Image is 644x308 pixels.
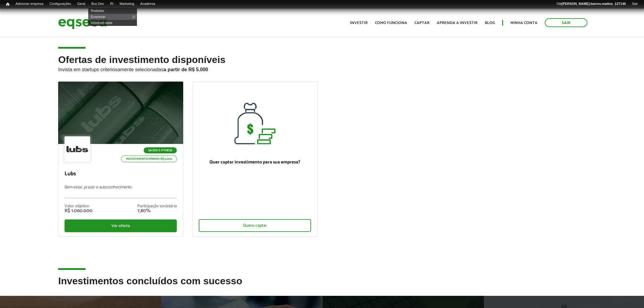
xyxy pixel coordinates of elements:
[58,82,183,236] a: Saúde e Fitness Investimento mínimo: R$ 5.000 Lubs Bem-estar, prazer e autoconhecimento Valor obj...
[65,171,177,177] p: Lubs
[58,54,586,82] h2: Ofertas de investimento disponíveis
[137,208,177,213] div: 7,80%
[65,208,93,213] div: R$ 1.060.000
[88,2,107,6] a: Bus Dev
[65,185,177,198] p: Bem-estar, prazer e autoconhecimento
[58,65,586,72] p: Invista em startups criteriosamente selecionadas
[350,21,368,25] a: Investir
[199,219,311,232] div: Quero captar
[437,21,478,25] a: Aprenda a investir
[6,2,9,6] span: Início
[163,67,208,72] strong: a partir de R$ 5.000
[192,82,317,237] a: Quer captar investimento para sua empresa? Quero captar
[117,2,137,6] a: Marketing
[199,159,311,165] p: Quer captar investimento para sua empresa?
[47,2,74,6] a: Configurações
[65,219,177,232] div: Ver oferta
[3,2,12,7] a: Início
[485,21,495,25] a: Blog
[415,21,429,25] a: Captar
[562,2,626,5] strong: [PERSON_NAME].barros.mattos_127145
[58,276,586,296] h2: Investimentos concluídos com sucesso
[12,2,47,6] a: Adicionar empresa
[553,2,629,6] a: Olá[PERSON_NAME].barros.mattos_127145
[107,2,117,6] a: RI
[137,2,158,6] a: Academia
[545,18,587,27] a: Sair
[121,156,177,162] p: Investimento mínimo: R$ 5.000
[137,204,177,208] div: Participação societária
[74,2,88,6] a: Geral
[65,204,93,208] div: Valor objetivo
[88,8,137,14] a: Rodadas
[58,15,107,31] img: EqSeed
[510,21,537,25] a: Minha conta
[144,147,177,153] p: Saúde e Fitness
[375,21,407,25] a: Como funciona
[629,2,641,6] a: Sair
